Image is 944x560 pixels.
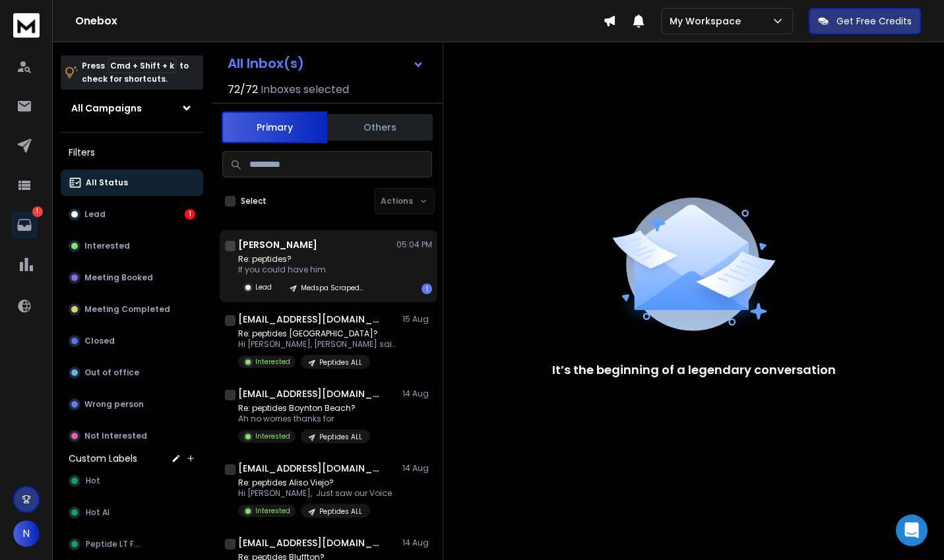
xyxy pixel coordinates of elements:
[238,264,372,275] p: If you could have him
[301,283,364,293] p: Medspa Scraped WA OR AZ [GEOGRAPHIC_DATA]
[84,336,115,346] p: Closed
[217,50,435,77] button: All Inbox(s)
[61,233,203,259] button: Interested
[185,209,195,220] div: 1
[836,15,912,28] p: Get Free Credits
[61,201,203,228] button: Lead1
[222,111,327,143] button: Primary
[86,507,110,518] span: Hot AI
[61,423,203,449] button: Not Interested
[86,177,128,188] p: All Status
[61,531,203,557] button: Peptide LT FUP
[552,361,836,379] p: It’s the beginning of a legendary conversation
[84,272,153,283] p: Meeting Booked
[238,328,396,339] p: Re: peptides [GEOGRAPHIC_DATA]?
[670,15,746,28] p: My Workspace
[61,328,203,354] button: Closed
[84,367,139,378] p: Out of office
[86,476,100,486] span: Hot
[61,143,203,162] h3: Filters
[61,359,203,386] button: Out of office
[396,239,432,250] p: 05:04 PM
[238,462,383,475] h1: [EMAIL_ADDRESS][DOMAIN_NAME] +1
[228,82,258,98] span: 72 / 72
[422,284,432,294] div: 1
[238,238,317,251] h1: [PERSON_NAME]
[84,209,106,220] p: Lead
[84,304,170,315] p: Meeting Completed
[61,296,203,323] button: Meeting Completed
[11,212,38,238] a: 1
[69,452,137,465] h3: Custom Labels
[82,59,189,86] p: Press to check for shortcuts.
[71,102,142,115] h1: All Campaigns
[228,57,304,70] h1: All Inbox(s)
[238,254,372,264] p: Re: peptides?
[238,339,396,350] p: Hi [PERSON_NAME], [PERSON_NAME] said he just
[238,313,383,326] h1: [EMAIL_ADDRESS][DOMAIN_NAME] +1
[896,514,928,546] div: Open Intercom Messenger
[255,357,290,367] p: Interested
[402,389,432,399] p: 14 Aug
[319,507,362,516] p: Peptides ALL
[319,358,362,367] p: Peptides ALL
[108,58,176,73] span: Cmd + Shift + k
[32,206,43,217] p: 1
[238,387,383,400] h1: [EMAIL_ADDRESS][DOMAIN_NAME]
[61,468,203,494] button: Hot
[84,399,144,410] p: Wrong person
[13,13,40,38] img: logo
[255,506,290,516] p: Interested
[86,539,143,549] span: Peptide LT FUP
[13,520,40,547] button: N
[238,414,370,424] p: Ah no worries thanks for
[319,432,362,442] p: Peptides ALL
[84,431,147,441] p: Not Interested
[238,536,383,549] h1: [EMAIL_ADDRESS][DOMAIN_NAME]
[84,241,130,251] p: Interested
[402,314,432,325] p: 15 Aug
[809,8,921,34] button: Get Free Credits
[61,391,203,418] button: Wrong person
[238,478,392,488] p: Re: peptides Aliso Viejo?
[261,82,349,98] h3: Inboxes selected
[402,463,432,474] p: 14 Aug
[255,431,290,441] p: Interested
[327,113,433,142] button: Others
[61,499,203,526] button: Hot AI
[241,196,267,206] label: Select
[238,403,370,414] p: Re: peptides Boynton Beach?
[238,488,392,499] p: Hi [PERSON_NAME], Just saw our Voice
[61,264,203,291] button: Meeting Booked
[61,170,203,196] button: All Status
[255,282,272,292] p: Lead
[61,95,203,121] button: All Campaigns
[402,538,432,548] p: 14 Aug
[75,13,603,29] h1: Onebox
